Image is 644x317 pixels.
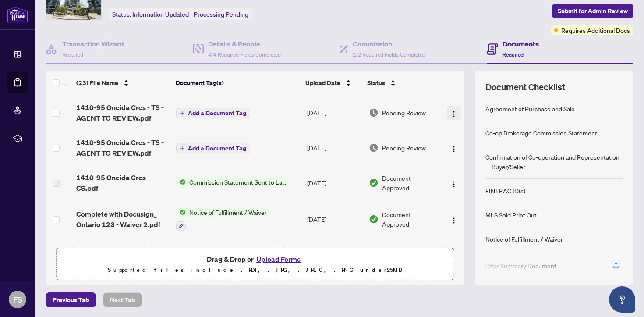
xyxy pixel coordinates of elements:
[382,143,426,153] span: Pending Review
[302,71,363,95] th: Upload Date
[53,293,89,307] span: Previous Tab
[450,146,457,153] img: Logo
[46,292,96,307] button: Previous Tab
[109,8,252,20] div: Status:
[76,172,169,193] span: 1410-95 Oneida Cres - CS.pdf
[7,7,28,23] img: logo
[62,265,448,275] p: Supported files include .PDF, .JPG, .JPEG, .PNG under 25 MB
[447,212,461,226] button: Logo
[176,177,186,187] img: Status Icon
[485,104,575,114] div: Agreement of Purchase and Sale
[76,137,169,158] span: 1410-95 Oneida Cres - TS - AGENT TO REVIEW.pdf
[76,78,118,88] span: (23) File Name
[304,200,365,238] td: [DATE]
[76,102,169,123] span: 1410-95 Oneida Cres - TS - AGENT TO REVIEW.pdf
[447,141,461,155] button: Logo
[502,39,539,49] h4: Documents
[450,181,457,188] img: Logo
[13,293,22,306] span: FS
[485,186,525,196] div: FINTRAC ID(s)
[353,51,425,58] span: 2/2 Required Fields Completed
[382,210,439,229] span: Document Approved
[561,25,630,35] span: Requires Additional Docs
[367,78,385,88] span: Status
[304,95,365,130] td: [DATE]
[450,110,457,118] img: Logo
[76,209,169,230] span: Complete with Docusign_ Ontario 123 - Waiver 2.pdf
[304,165,365,200] td: [DATE]
[180,111,184,115] span: plus
[176,143,250,153] button: Add a Document Tag
[485,234,563,244] div: Notice of Fulfillment / Waiver
[369,143,379,153] img: Document Status
[176,207,270,231] button: Status IconNotice of Fulfillment / Waiver
[132,11,248,18] span: Information Updated - Processing Pending
[609,286,635,313] button: Open asap
[304,238,365,276] td: [DATE]
[172,71,302,95] th: Document Tag(s)
[180,146,184,150] span: plus
[369,108,379,118] img: Document Status
[176,142,250,154] button: Add a Document Tag
[62,51,83,58] span: Required
[176,207,186,217] img: Status Icon
[369,214,379,224] img: Document Status
[447,176,461,190] button: Logo
[176,108,250,118] button: Add a Document Tag
[485,152,623,171] div: Confirmation of Co-operation and Representation—Buyer/Seller
[552,4,633,18] button: Submit for Admin Review
[57,248,453,281] span: Drag & Drop orUpload FormsSupported files include .PDF, .JPG, .JPEG, .PNG under25MB
[369,178,379,188] img: Document Status
[208,39,281,49] h4: Details & People
[485,81,565,93] span: Document Checklist
[73,71,172,95] th: (23) File Name
[103,292,142,307] button: Next Tab
[364,71,440,95] th: Status
[485,210,537,220] div: MLS Sold Print Out
[485,261,556,271] div: Offer Summary Document
[176,107,250,119] button: Add a Document Tag
[208,51,281,58] span: 4/4 Required Fields Completed
[353,39,425,49] h4: Commission
[382,173,439,192] span: Document Approved
[502,51,524,58] span: Required
[188,145,246,151] span: Add a Document Tag
[558,4,628,18] span: Submit for Admin Review
[450,217,457,224] img: Logo
[207,253,303,265] span: Drag & Drop or
[447,106,461,120] button: Logo
[382,108,426,118] span: Pending Review
[62,39,124,49] h4: Transaction Wizard
[188,110,246,116] span: Add a Document Tag
[176,177,290,187] button: Status IconCommission Statement Sent to Lawyer
[485,128,597,138] div: Co-op Brokerage Commission Statement
[305,78,340,88] span: Upload Date
[304,130,365,165] td: [DATE]
[186,177,290,187] span: Commission Statement Sent to Lawyer
[186,207,270,217] span: Notice of Fulfillment / Waiver
[254,253,303,265] button: Upload Forms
